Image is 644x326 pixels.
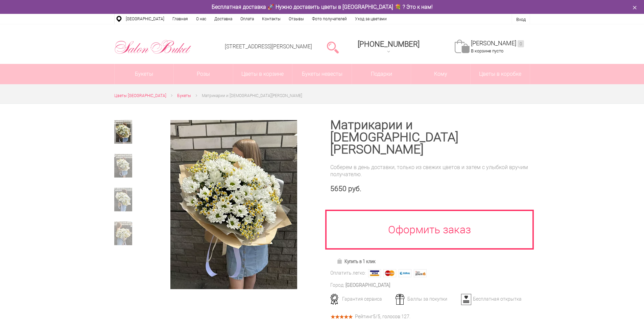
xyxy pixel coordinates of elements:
img: Webmoney [399,269,411,277]
a: Цветы в корзине [233,64,292,84]
a: Букеты [115,64,174,84]
span: В корзине пусто [471,48,503,53]
a: Отзывы [285,14,308,24]
span: [PHONE_NUMBER] [358,40,420,48]
span: 127 [401,314,409,319]
span: Букеты [177,93,191,98]
a: Букеты невесты [292,64,352,84]
div: Бесплатная открытка [459,296,525,302]
div: Бесплатная доставка 🚀 Нужно доставить цветы в [GEOGRAPHIC_DATA] 💐 ? Это к нам! [109,3,535,10]
a: [GEOGRAPHIC_DATA] [122,14,168,24]
a: Розы [174,64,233,84]
div: Оплатить легко: [330,270,366,277]
div: Гарантия сервиса [328,296,395,302]
a: Подарки [352,64,411,84]
a: Оформить заказ [325,210,534,250]
img: Visa [368,269,381,277]
img: Матрикарии и Хризантема кустовая [170,120,297,289]
span: 5 [373,314,376,319]
a: Доставка [210,14,236,24]
div: Баллы за покупки [393,296,460,302]
a: Вход [516,17,526,22]
img: Купить в 1 клик [337,258,344,264]
a: Главная [168,14,192,24]
div: [GEOGRAPHIC_DATA] [345,282,390,289]
a: [PHONE_NUMBER] [354,38,424,57]
a: Букеты [177,92,191,99]
a: [PERSON_NAME] [471,40,524,47]
div: Город: [330,282,344,289]
div: Соберем в день доставки, только из свежих цветов и затем с улыбкой вручим получателю. [330,164,530,178]
a: Цветы [GEOGRAPHIC_DATA] [114,92,166,99]
a: Оплата [236,14,258,24]
a: Контакты [258,14,285,24]
a: Цветы в коробке [471,64,530,84]
a: О нас [192,14,210,24]
span: Кому [411,64,470,84]
img: Цветы Нижний Новгород [114,38,192,56]
h1: Матрикарии и [DEMOGRAPHIC_DATA][PERSON_NAME] [330,119,530,156]
div: 5650 руб. [330,185,530,193]
a: Уход за цветами [351,14,391,24]
ins: 0 [518,40,524,47]
img: Яндекс Деньги [414,269,427,277]
a: Увеличить [153,120,314,289]
span: Матрикарии и [DEMOGRAPHIC_DATA][PERSON_NAME] [202,93,302,98]
span: Цветы [GEOGRAPHIC_DATA] [114,93,166,98]
div: Рейтинг /5, голосов: . [355,315,410,319]
img: MasterCard [383,269,396,277]
a: Купить в 1 клик [334,257,379,266]
a: Фото получателей [308,14,351,24]
a: [STREET_ADDRESS][PERSON_NAME] [225,43,312,50]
